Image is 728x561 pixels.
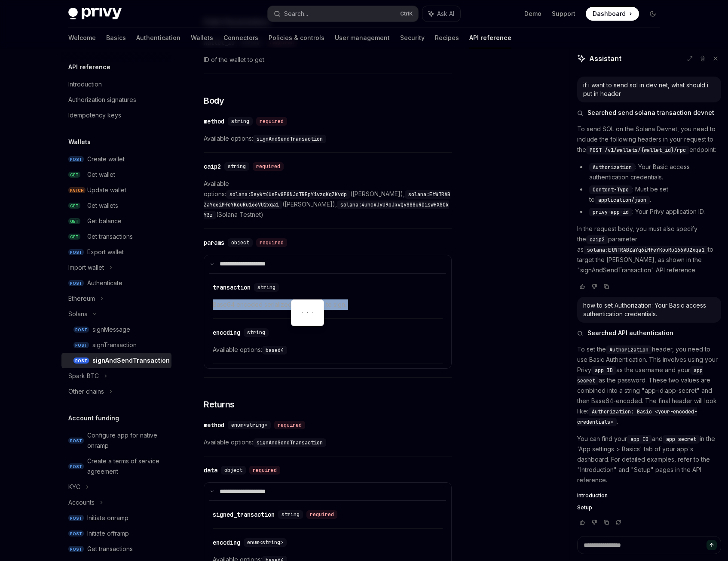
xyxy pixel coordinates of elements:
[87,528,129,539] div: Initiate offramp
[61,541,171,557] a: POSTGet transactions
[87,544,133,554] div: Get transactions
[595,367,613,374] span: app ID
[469,28,511,48] a: API reference
[68,187,86,194] span: PATCH
[646,7,660,21] button: Toggle dark mode
[577,124,721,155] p: To send SOL on the Solana Devnet, you need to include the following headers in your request to th...
[577,504,721,511] a: Setup
[586,7,639,21] a: Dashboard
[587,329,673,337] span: Searched API authentication
[213,345,443,355] span: Available options:
[87,278,122,288] div: Authenticate
[68,62,110,72] h5: API reference
[262,346,287,354] code: base64
[213,299,443,310] span: Base64 encoded serialized transaction to sign.
[213,283,251,292] div: transaction
[61,526,171,541] a: POSTInitiate offramp
[577,207,721,217] li: : Your Privy application ID.
[68,218,80,225] span: GET
[231,118,249,125] span: string
[61,182,171,198] a: PATCHUpdate wallet
[437,9,454,18] span: Ask AI
[256,117,287,126] div: required
[204,179,452,220] span: Available options: ([PERSON_NAME]), ([PERSON_NAME]), (Solana Testnet)
[61,167,171,182] a: GETGet wallet
[87,200,118,211] div: Get wallets
[68,110,121,120] div: Idempotency keys
[73,327,89,333] span: POST
[223,28,258,48] a: Connectors
[593,9,626,18] span: Dashboard
[87,231,133,242] div: Get transactions
[213,510,275,519] div: signed_transaction
[249,466,280,475] div: required
[61,244,171,260] a: POSTExport wallet
[284,9,308,19] div: Search...
[68,463,84,470] span: POST
[87,170,115,180] div: Get wallet
[68,371,99,381] div: Spark BTC
[61,337,171,353] a: POSTsignTransaction
[73,342,89,348] span: POST
[191,28,213,48] a: Wallets
[253,135,326,143] code: signAndSendTransaction
[204,55,452,65] span: ID of the wallet to get.
[247,329,265,336] span: string
[61,510,171,526] a: POSTInitiate onramp
[231,422,267,428] span: enum<string>
[577,162,721,182] li: : Your Basic access authentication credentials.
[256,238,287,247] div: required
[577,329,721,337] button: Searched API authentication
[68,95,136,105] div: Authorization signatures
[73,358,89,364] span: POST
[577,434,721,485] p: You can find your and in the 'App settings > Basics' tab of your app's dashboard. For detailed ex...
[68,293,95,304] div: Ethereum
[204,162,221,171] div: caip2
[204,133,452,144] span: Available options:
[68,234,80,240] span: GET
[61,77,171,92] a: Introduction
[707,540,717,550] button: Send message
[106,28,126,48] a: Basics
[68,497,95,508] div: Accounts
[87,247,124,257] div: Export wallet
[577,344,721,427] p: To set the header, you need to use Basic Authentication. This involves using your Privy as the us...
[61,353,171,368] a: POSTsignAndSendTransaction
[68,8,122,20] img: dark logo
[306,510,337,519] div: required
[68,262,104,273] div: Import wallet
[257,284,275,291] span: string
[593,186,629,193] span: Content-Type
[204,95,224,107] span: Body
[593,164,632,171] span: Authorization
[609,346,648,353] span: Authorization
[68,386,104,397] div: Other chains
[68,546,84,552] span: POST
[68,249,84,256] span: POST
[87,430,166,451] div: Configure app for native onramp
[577,504,592,511] span: Setup
[226,190,350,199] code: solana:5eykt4UsFv8P8NJdTREpY1vzqKqZKvdp
[87,154,125,164] div: Create wallet
[68,28,96,48] a: Welcome
[281,511,300,518] span: string
[61,229,171,244] a: GETGet transactions
[274,421,305,429] div: required
[590,236,605,243] span: caip2
[213,328,240,337] div: encoding
[524,9,541,18] a: Demo
[68,515,84,521] span: POST
[213,538,240,547] div: encoding
[589,53,621,64] span: Assistant
[61,198,171,213] a: GETGet wallets
[577,408,697,425] span: Authorization: Basic <your-encoded-credentials>
[204,466,217,475] div: data
[68,172,80,178] span: GET
[68,530,84,537] span: POST
[228,163,246,170] span: string
[577,492,608,499] span: Introduction
[61,92,171,108] a: Authorization signatures
[400,28,425,48] a: Security
[400,10,413,17] span: Ctrl K
[577,184,721,205] li: : Must be set to .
